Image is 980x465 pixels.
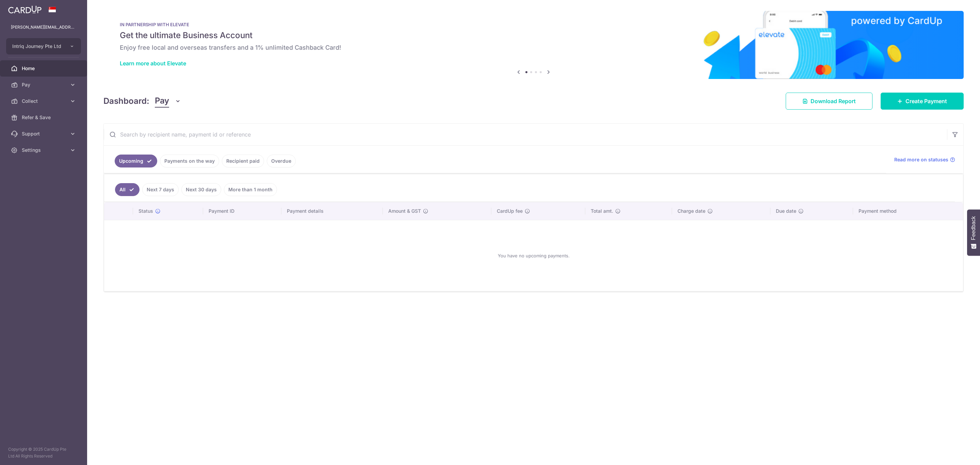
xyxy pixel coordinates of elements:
a: Download Report [786,93,872,110]
a: More than 1 month [224,183,277,196]
img: Renovation banner [103,11,964,79]
a: Next 7 days [142,183,179,196]
span: Home [22,65,67,72]
span: Pay [22,81,67,88]
span: Intriq Journey Pte Ltd [12,43,63,50]
a: Create Payment [881,93,964,110]
a: Learn more about Elevate [120,60,186,67]
input: Search by recipient name, payment id or reference [104,124,947,145]
a: Recipient paid [222,155,264,167]
span: Support [22,130,67,137]
a: All [115,183,140,196]
h6: Enjoy free local and overseas transfers and a 1% unlimited Cashback Card! [120,44,947,52]
p: [PERSON_NAME][EMAIL_ADDRESS][DOMAIN_NAME] [11,24,76,31]
span: Pay [155,95,169,108]
button: Pay [155,95,181,108]
img: CardUp [8,5,42,14]
a: Upcoming [115,155,157,167]
span: Status [138,208,153,214]
div: You have no upcoming payments. [112,226,955,286]
span: Charge date [677,208,705,214]
span: Collect [22,98,67,105]
a: Payments on the way [160,155,219,167]
span: Create Payment [905,97,947,105]
h4: Dashboard: [103,95,149,107]
span: Total amt. [591,208,613,214]
a: Read more on statuses [894,156,955,163]
span: Refer & Save [22,114,67,121]
span: Amount & GST [388,208,421,214]
span: Download Report [811,97,856,105]
a: Next 30 days [181,183,221,196]
th: Payment method [853,202,963,220]
button: Intriq Journey Pte Ltd [6,38,81,54]
button: Feedback - Show survey [967,209,980,256]
span: Due date [776,208,796,214]
span: CardUp fee [497,208,523,214]
th: Payment details [281,202,383,220]
span: Feedback [970,216,977,240]
span: Read more on statuses [894,156,948,163]
a: Overdue [267,155,296,167]
p: IN PARTNERSHIP WITH ELEVATE [120,22,947,27]
span: Settings [22,147,67,154]
th: Payment ID [203,202,281,220]
h5: Get the ultimate Business Account [120,30,947,41]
